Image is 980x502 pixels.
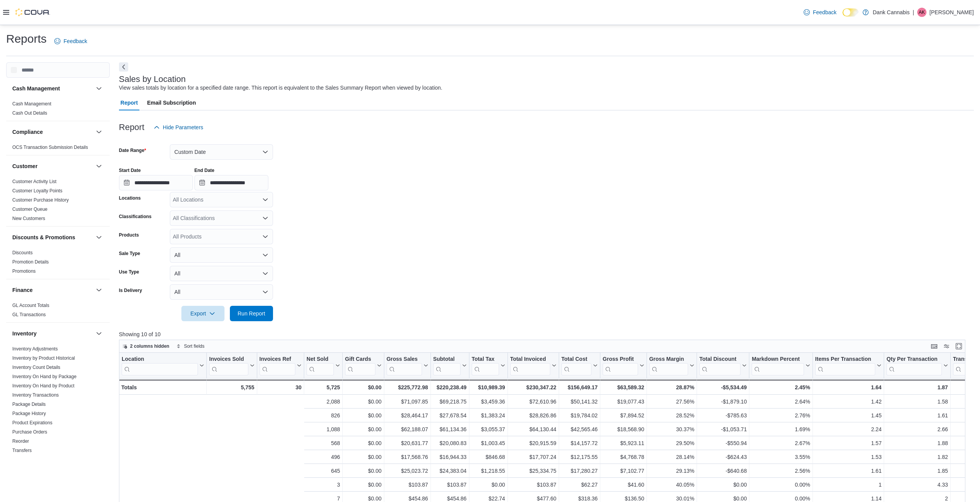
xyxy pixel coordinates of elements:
div: 1.61 [886,411,948,420]
span: Email Subscription [147,95,196,110]
span: Purchase Orders [12,429,47,435]
div: $1,383.24 [471,411,505,420]
a: Transfers [12,448,32,453]
div: $63,589.32 [603,383,644,392]
div: Total Cost [561,356,591,375]
div: $25,334.75 [510,466,556,475]
a: New Customers [12,216,45,221]
button: Open list of options [262,197,268,203]
div: Inventory [6,344,110,458]
div: Location [122,356,198,375]
div: 2.64% [752,397,810,406]
div: Cash Management [6,99,110,121]
div: $27,678.54 [433,411,466,420]
label: Start Date [119,167,141,173]
span: Sort fields [184,343,204,349]
div: $25,023.72 [387,466,428,475]
div: Items Per Transaction [815,356,876,375]
p: [PERSON_NAME] [930,8,974,17]
button: Run Report [230,306,273,321]
button: Enter fullscreen [954,342,963,351]
div: 3 [307,480,340,489]
div: $41.60 [603,480,644,489]
label: Is Delivery [119,287,142,294]
span: Customer Activity List [12,178,57,185]
div: $0.00 [345,411,382,420]
div: $103.87 [433,480,466,489]
span: GL Account Totals [12,302,49,309]
button: Discounts & Promotions [94,233,104,242]
div: 1.87 [886,383,948,392]
div: $17,280.27 [561,466,598,475]
button: All [170,266,273,281]
button: Display options [942,342,951,351]
div: $18,568.90 [603,425,644,434]
div: 1.88 [886,439,948,448]
div: 27.56% [649,397,694,406]
span: Inventory Transactions [12,392,59,398]
div: 0.00% [752,480,810,489]
div: 40.05% [649,480,694,489]
div: $17,707.24 [510,452,556,462]
button: Invoices Ref [259,356,301,375]
div: Gross Margin [649,356,688,375]
span: Hide Parameters [163,123,203,131]
a: Purchase Orders [12,429,47,435]
button: Gross Margin [649,356,694,375]
div: 2.66 [886,425,948,434]
span: Feedback [64,37,87,45]
h3: Discounts & Promotions [12,233,75,241]
div: Gross Sales [386,356,422,363]
div: Total Invoiced [510,356,550,375]
a: Cash Management [12,101,51,107]
div: 28.52% [649,411,694,420]
a: Feedback [801,5,839,20]
div: -$5,534.49 [699,383,747,392]
a: OCS Transaction Submission Details [12,145,88,150]
div: $225,772.98 [386,383,428,392]
div: $846.68 [471,452,505,462]
span: Run Report [238,310,265,317]
a: GL Transactions [12,312,46,317]
button: Customer [12,162,93,170]
span: Promotions [12,268,36,274]
button: Cash Management [12,85,93,92]
a: Reorder [12,439,29,444]
div: $156,649.17 [561,383,597,392]
a: GL Account Totals [12,303,49,308]
div: Totals [121,383,204,392]
p: Dank Cannabis [873,8,910,17]
div: $50,141.32 [561,397,598,406]
div: $69,218.75 [433,397,466,406]
button: Finance [12,286,93,294]
button: Invoices Sold [209,356,254,375]
button: Markdown Percent [752,356,810,375]
div: 1.42 [815,397,882,406]
div: 30 [259,383,301,392]
div: Discounts & Promotions [6,248,110,279]
div: 5,725 [307,383,340,392]
h1: Reports [6,31,47,47]
div: 3.55% [752,452,810,462]
div: Gross Profit [603,356,638,363]
div: 28.87% [649,383,694,392]
div: $1,003.45 [471,439,505,448]
div: 2,088 [307,397,340,406]
div: View sales totals by location for a specified date range. This report is equivalent to the Sales ... [119,84,442,92]
div: $19,784.02 [561,411,598,420]
div: 2.76% [752,411,810,420]
a: Inventory Count Details [12,365,60,370]
h3: Inventory [12,330,37,337]
button: Inventory [12,330,93,337]
span: AK [919,8,925,17]
div: 496 [307,452,340,462]
button: All [170,247,273,263]
a: Customer Queue [12,207,47,212]
button: Total Tax [471,356,505,375]
input: Press the down key to open a popover containing a calendar. [194,175,268,190]
div: Gross Margin [649,356,688,363]
div: $220,238.49 [433,383,466,392]
div: -$785.63 [699,411,747,420]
